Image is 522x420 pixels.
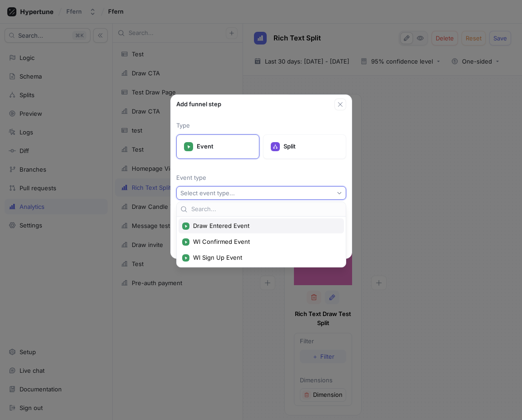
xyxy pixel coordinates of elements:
[193,254,336,262] span: Wl Sign Up Event
[283,142,338,151] p: Split
[176,121,346,130] p: Type
[193,238,336,246] span: Wl Confirmed Event
[193,222,336,230] span: Draw Entered Event
[176,173,346,183] p: Event type
[191,205,342,214] input: Search...
[176,100,334,109] div: Add funnel step
[197,142,252,151] p: Event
